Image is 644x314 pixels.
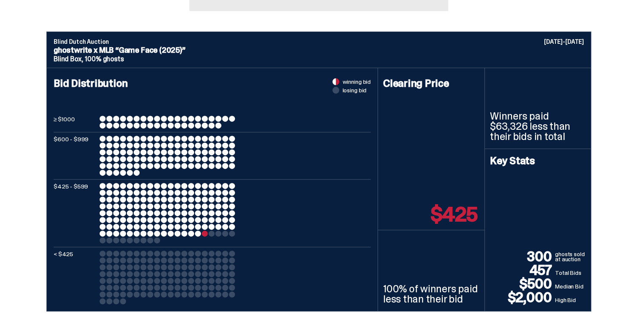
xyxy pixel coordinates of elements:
p: < $425 [54,251,96,304]
p: ghostwrite x MLB “Game Face (2025)” [54,46,584,54]
p: 457 [490,263,555,277]
p: $600 - $999 [54,136,96,176]
p: $425 - $599 [54,183,96,243]
span: Blind Box, [54,54,83,63]
span: ghosts [103,54,123,63]
span: 100% [85,54,101,63]
h4: Clearing Price [383,78,479,88]
p: Median Bid [555,282,586,291]
h4: Key Stats [490,156,586,166]
p: Total Bids [555,268,586,277]
p: $500 [490,277,555,291]
h4: Bid Distribution [54,78,371,116]
p: $2,000 [490,291,555,304]
p: 300 [490,250,555,263]
p: [DATE]-[DATE] [544,39,584,45]
p: ≥ $1000 [54,116,96,128]
p: ghosts sold at auction [555,251,586,263]
p: Winners paid $63,326 less than their bids in total [490,111,586,142]
span: losing bid [343,87,367,93]
span: winning bid [343,79,371,85]
p: Blind Dutch Auction [54,39,584,45]
p: $425 [431,204,478,225]
p: High Bid [555,296,586,304]
p: 100% of winners paid less than their bid [383,284,479,304]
